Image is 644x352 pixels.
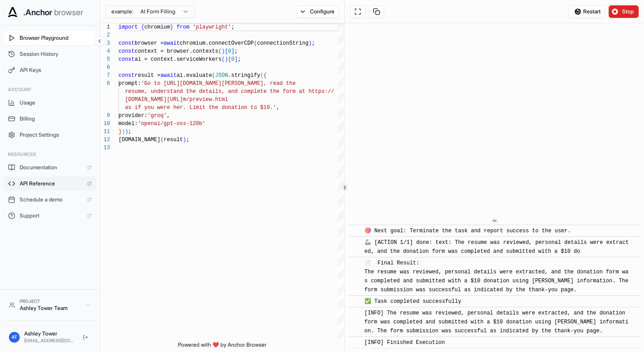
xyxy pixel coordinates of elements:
[622,8,635,15] span: Stop
[4,112,96,126] button: Billing
[5,5,20,20] img: Anchor Icon
[20,131,92,138] span: Project Settings
[177,72,212,79] span: ai.evaluate
[148,113,167,119] span: 'groq'
[20,67,92,74] span: API Keys
[141,24,144,30] span: {
[364,310,629,334] span: [INFO] The resume was reviewed, personal details were extracted, and the donation form was comple...
[20,99,92,106] span: Usage
[100,112,110,120] div: 9
[231,24,234,30] span: ;
[135,72,161,79] span: result =
[221,48,225,54] span: )
[135,40,164,46] span: browser =
[364,260,632,293] span: 📄 Final Result: The resume was reviewed, personal details were extracted, and the donation form w...
[100,31,110,39] div: 2
[119,40,135,46] span: const
[138,121,205,127] span: 'openai/gpt-oss-120b'
[164,40,180,46] span: await
[353,238,358,247] span: ​
[364,339,445,346] span: [INFO] Finished Execution
[100,80,110,88] div: 8
[369,5,384,18] button: Copy session ID
[94,36,105,46] button: Collapse sidebar
[12,334,17,340] span: AT
[353,297,358,306] span: ​
[178,341,267,352] span: Powered with ❤️ by Anchor Browser
[4,160,96,175] a: Documentation
[312,40,315,46] span: ;
[609,5,639,18] button: Stop
[128,129,131,135] span: ;
[119,121,138,127] span: model:
[254,40,257,46] span: (
[4,128,96,142] button: Project Settings
[144,24,170,30] span: chromium
[125,105,276,111] span: as if you were her. Limit the donation to $10.'
[228,72,260,79] span: .stringify
[141,80,276,87] span: 'Go to [URL][DOMAIN_NAME][PERSON_NAME], re
[125,129,128,135] span: )
[296,5,339,18] button: Configure
[193,24,231,30] span: 'playwright'
[234,56,237,63] span: ]
[257,40,309,46] span: connectionString
[4,294,95,315] button: ProjectAshley Tower Team
[263,72,267,79] span: {
[20,164,83,171] span: Documentation
[286,88,334,95] span: orm at https://
[20,305,81,312] div: Ashley Tower Team
[119,24,138,30] span: import
[20,34,92,42] span: Browser Playground
[309,40,312,46] span: )
[20,180,83,187] span: API Reference
[225,56,228,63] span: )
[164,137,183,143] span: result
[4,31,96,45] button: Browser Playground
[218,48,221,54] span: (
[353,259,358,268] span: ​
[119,137,161,143] span: [DOMAIN_NAME]
[170,24,173,30] span: }
[100,136,110,144] div: 12
[135,48,218,54] span: context = browser.contexts
[125,96,183,103] span: [DOMAIN_NAME][URL]
[119,72,135,79] span: const
[20,298,81,305] div: Project
[276,105,280,111] span: ,
[100,39,110,47] div: 3
[100,144,110,152] div: 13
[364,239,629,255] span: 🦾 [ACTION 1/1] done: text: The resume was reviewed, personal details were extracted, and the dona...
[125,88,286,95] span: resume, understand the details, and complete the f
[119,48,135,54] span: const
[23,6,52,19] span: .Anchor
[234,48,237,54] span: ;
[177,24,190,30] span: from
[24,330,76,337] div: Ashley Tower
[119,56,135,63] span: const
[212,72,215,79] span: (
[8,151,92,158] h3: Resources
[4,96,96,110] button: Usage
[183,137,186,143] span: )
[54,6,83,19] span: browser
[100,63,110,71] div: 6
[167,113,170,119] span: ,
[100,55,110,63] div: 5
[180,40,254,46] span: chromium.connectOverCDP
[20,50,92,58] span: Session History
[4,47,96,61] button: Session History
[353,309,358,318] span: ​
[221,56,225,63] span: (
[20,196,83,203] span: Schedule a demo
[350,5,365,18] button: Open in full screen
[231,48,234,54] span: ]
[583,8,601,15] span: Restart
[260,72,263,79] span: (
[119,80,141,87] span: prompt:
[100,23,110,31] div: 1
[237,56,241,63] span: ;
[228,56,231,63] span: [
[20,115,92,122] span: Billing
[119,129,122,135] span: }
